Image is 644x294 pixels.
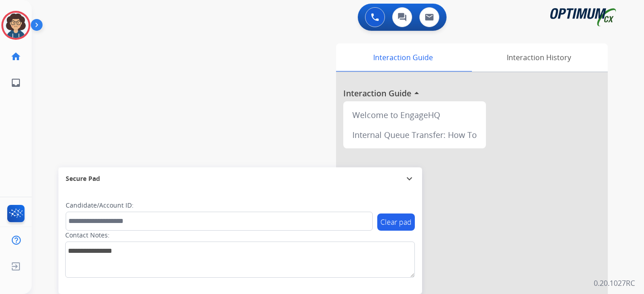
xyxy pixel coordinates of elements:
div: Interaction Guide [336,43,470,71]
button: Clear pad [377,213,415,231]
label: Contact Notes: [65,231,110,240]
mat-icon: inbox [10,77,21,88]
div: Interaction History [470,43,608,71]
div: Internal Queue Transfer: How To [347,125,482,145]
span: Secure Pad [66,174,100,183]
img: avatar [3,13,29,38]
div: Welcome to EngageHQ [347,105,482,125]
p: 0.20.1027RC [594,278,635,289]
label: Candidate/Account ID: [66,201,134,210]
mat-icon: expand_more [404,173,415,184]
mat-icon: home [10,51,21,62]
